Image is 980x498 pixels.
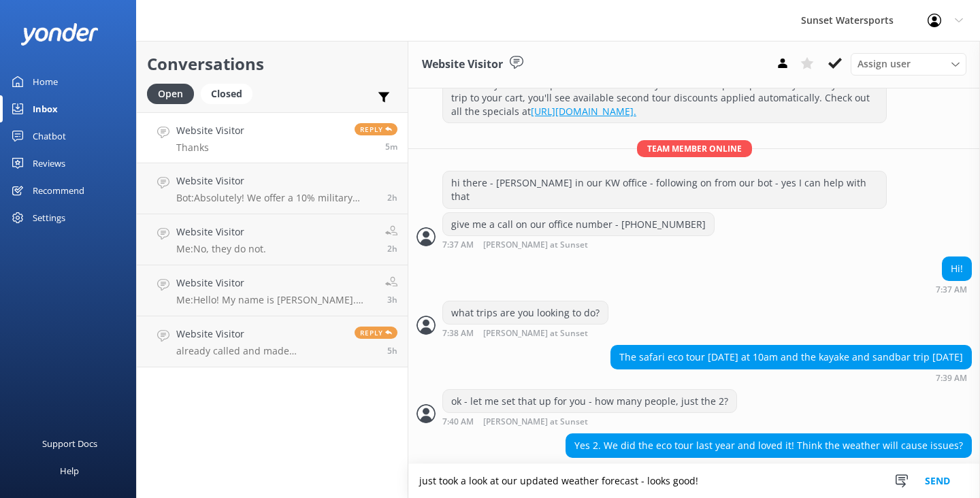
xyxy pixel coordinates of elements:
[936,374,967,382] strong: 7:39 AM
[936,284,972,294] div: Sep 01 2025 07:37pm (UTC -05:00) America/Cancun
[387,243,397,254] span: Sep 01 2025 05:05pm (UTC -05:00) America/Cancun
[355,123,397,135] span: Reply
[442,239,715,250] div: Sep 01 2025 07:37pm (UTC -05:00) America/Cancun
[201,84,252,104] div: Closed
[936,463,967,471] strong: 7:41 AM
[33,95,58,122] div: Inbox
[610,373,972,382] div: Sep 01 2025 07:39pm (UTC -05:00) America/Cancun
[566,461,972,471] div: Sep 01 2025 07:41pm (UTC -05:00) America/Cancun
[851,53,966,75] div: Assign User
[442,241,474,250] strong: 7:37 AM
[483,418,588,427] span: [PERSON_NAME] at Sunset
[33,68,58,95] div: Home
[60,457,79,484] div: Help
[422,56,503,73] h3: Website Visitor
[483,329,588,338] span: [PERSON_NAME] at Sunset
[387,294,397,305] span: Sep 01 2025 04:27pm (UTC -05:00) America/Cancun
[147,86,201,101] a: Open
[33,150,65,177] div: Reviews
[936,286,967,294] strong: 7:37 AM
[147,84,194,104] div: Open
[20,23,99,46] img: yonder-white-logo.png
[442,416,737,427] div: Sep 01 2025 07:40pm (UTC -05:00) America/Cancun
[385,141,397,152] span: Sep 01 2025 07:36pm (UTC -05:00) America/Cancun
[443,390,736,413] div: ok - let me set that up for you - how many people, just the 2?
[176,243,266,255] p: Me: No, they do not.
[912,464,963,498] button: Send
[443,171,886,207] div: hi there - [PERSON_NAME] in our KW office - following on from our bot - yes I can help with that
[355,327,397,339] span: Reply
[408,464,980,498] textarea: just took a look at our updated weather forecast - looks good!
[442,418,474,427] strong: 7:40 AM
[42,430,97,457] div: Support Docs
[857,56,911,71] span: Assign user
[483,241,588,250] span: [PERSON_NAME] at Sunset
[33,122,66,150] div: Chatbot
[387,345,397,356] span: Sep 01 2025 02:38pm (UTC -05:00) America/Cancun
[442,329,474,338] strong: 7:38 AM
[611,346,971,369] div: The safari eco tour [DATE] at 10am and the kayake and sandbar trip [DATE]
[201,86,259,101] a: Closed
[176,225,266,239] h4: Website Visitor
[443,301,608,325] div: what trips are you looking to do?
[137,214,408,265] a: Website VisitorMe:No, they do not.2h
[176,192,377,204] p: Bot: Absolutely! We offer a 10% military discount for veterans. To apply the discount and book yo...
[443,73,886,123] div: Absolutely! We offer special discounts when you book multiple trips. Once you add your first trip...
[137,265,408,316] a: Website VisitorMe:Hello! My name is [PERSON_NAME]. How can I help you?3h
[176,345,344,357] p: already called and made cancellation. Booking #309427395
[137,163,408,214] a: Website VisitorBot:Absolutely! We offer a 10% military discount for veterans. To apply the discou...
[531,105,636,118] a: [URL][DOMAIN_NAME].
[33,177,84,204] div: Recommend
[443,213,714,236] div: give me a call on our office number - [PHONE_NUMBER]
[33,204,65,231] div: Settings
[442,328,632,338] div: Sep 01 2025 07:38pm (UTC -05:00) America/Cancun
[176,173,377,188] h4: Website Visitor
[176,123,244,138] h4: Website Visitor
[147,51,397,77] h2: Conversations
[176,276,375,290] h4: Website Visitor
[176,327,344,342] h4: Website Visitor
[176,294,375,306] p: Me: Hello! My name is [PERSON_NAME]. How can I help you?
[137,112,408,163] a: Website VisitorThanksReply5m
[137,316,408,367] a: Website Visitoralready called and made cancellation. Booking #309427395Reply5h
[566,434,971,457] div: Yes 2. We did the eco tour last year and loved it! Think the weather will cause issues?
[387,192,397,203] span: Sep 01 2025 05:31pm (UTC -05:00) America/Cancun
[637,140,752,157] span: Team member online
[176,142,244,154] p: Thanks
[943,257,971,280] div: Hi!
